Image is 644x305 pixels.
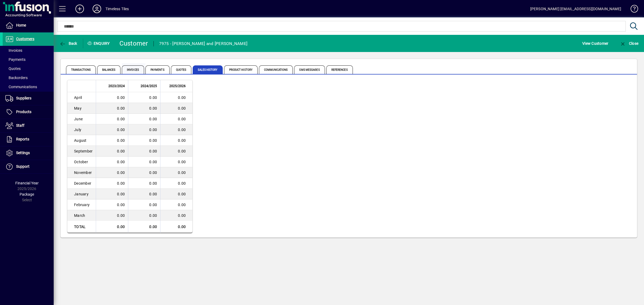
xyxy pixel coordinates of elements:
[67,210,96,221] td: March
[96,135,128,146] td: 0.00
[96,189,128,199] td: 0.00
[160,199,192,210] td: 0.00
[3,92,54,105] a: Suppliers
[3,160,54,173] a: Support
[5,85,37,89] span: Communications
[193,65,222,74] span: Sales History
[108,83,125,89] span: 2023/2024
[16,123,24,128] span: Staff
[618,39,640,48] button: Close
[96,167,128,178] td: 0.00
[54,39,83,48] app-page-header-button: Back
[224,65,258,74] span: Product History
[169,83,186,89] span: 2025/2026
[259,65,293,74] span: Communications
[88,4,105,14] button: Profile
[160,146,192,157] td: 0.00
[71,4,88,14] button: Add
[145,65,170,74] span: Payments
[96,92,128,103] td: 0.00
[96,146,128,157] td: 0.00
[96,178,128,189] td: 0.00
[97,65,120,74] span: Balances
[3,46,54,55] a: Invoices
[67,92,96,103] td: April
[3,146,54,160] a: Settings
[128,114,160,124] td: 0.00
[5,76,28,80] span: Backorders
[67,167,96,178] td: November
[3,64,54,73] a: Quotes
[16,110,31,114] span: Products
[128,210,160,221] td: 0.00
[96,157,128,167] td: 0.00
[128,178,160,189] td: 0.00
[582,39,608,48] span: View Customer
[3,105,54,119] a: Products
[3,133,54,146] a: Reports
[160,178,192,189] td: 0.00
[171,65,192,74] span: Quotes
[5,66,21,71] span: Quotes
[16,151,30,155] span: Settings
[614,39,644,48] app-page-header-button: Close enquiry
[96,221,128,233] td: 0.00
[16,23,26,27] span: Home
[160,92,192,103] td: 0.00
[16,137,29,141] span: Reports
[128,189,160,199] td: 0.00
[128,92,160,103] td: 0.00
[160,157,192,167] td: 0.00
[128,167,160,178] td: 0.00
[128,124,160,135] td: 0.00
[3,55,54,64] a: Payments
[59,41,77,46] span: Back
[96,114,128,124] td: 0.00
[160,189,192,199] td: 0.00
[16,37,34,41] span: Customers
[128,146,160,157] td: 0.00
[159,39,248,48] div: 7975 - [PERSON_NAME] and [PERSON_NAME]
[66,65,96,74] span: Transactions
[96,124,128,135] td: 0.00
[96,103,128,114] td: 0.00
[160,167,192,178] td: 0.00
[58,39,79,48] button: Back
[15,181,39,185] span: Financial Year
[96,210,128,221] td: 0.00
[581,39,610,48] button: View Customer
[16,164,30,169] span: Support
[620,41,638,46] span: Close
[67,199,96,210] td: February
[128,135,160,146] td: 0.00
[326,65,353,74] span: References
[5,48,22,53] span: Invoices
[141,83,157,89] span: 2024/2025
[128,221,160,233] td: 0.00
[83,39,115,48] div: Enquiry
[67,178,96,189] td: December
[128,199,160,210] td: 0.00
[160,210,192,221] td: 0.00
[67,146,96,157] td: September
[105,5,129,13] div: Timeless Tiles
[96,199,128,210] td: 0.00
[67,103,96,114] td: May
[294,65,325,74] span: SMS Messages
[67,135,96,146] td: August
[119,39,148,48] div: Customer
[3,73,54,82] a: Backorders
[16,96,31,100] span: Suppliers
[67,114,96,124] td: June
[3,82,54,91] a: Communications
[530,5,621,13] div: [PERSON_NAME] [EMAIL_ADDRESS][DOMAIN_NAME]
[67,157,96,167] td: October
[160,124,192,135] td: 0.00
[160,135,192,146] td: 0.00
[20,192,34,196] span: Package
[3,19,54,32] a: Home
[128,103,160,114] td: 0.00
[5,57,25,62] span: Payments
[3,119,54,132] a: Staff
[122,65,144,74] span: Invoices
